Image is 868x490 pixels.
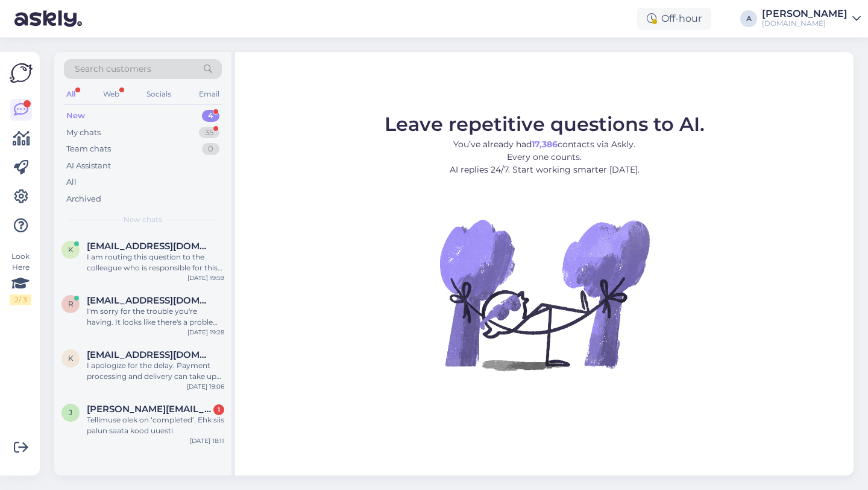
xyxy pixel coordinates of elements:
div: Tellimuse olek on ‘completed’. Ehk siis palun saata kood uuesti [87,415,224,436]
span: k [68,245,74,254]
span: ronaldvalner@gmail.com [87,295,212,306]
div: Socials [144,86,174,102]
div: [DATE] 19:59 [187,273,224,282]
img: Askly Logo [10,62,33,84]
div: 35 [199,127,219,139]
span: r [68,299,74,308]
div: I'm sorry for the trouble you're having. It looks like there's a problem with our system. Since y... [87,306,224,328]
div: 4 [202,110,219,122]
span: New chats [124,214,162,225]
div: [DATE] 19:06 [187,382,224,391]
div: My chats [66,127,101,139]
span: kostet2142@gmail.com [87,349,212,360]
div: [DOMAIN_NAME] [762,19,848,28]
span: kostet2142@gmail.com [87,241,212,252]
span: Search customers [75,63,151,75]
div: AI Assistant [66,160,111,172]
div: Off-hour [637,8,711,30]
span: Leave repetitive questions to AI. [385,112,705,136]
p: You’ve already had contacts via Askly. Every one counts. AI replies 24/7. Start working smarter [... [385,138,705,176]
span: j [69,408,72,417]
img: No Chat active [436,186,653,403]
div: [DATE] 18:11 [190,436,224,445]
div: All [66,176,77,188]
b: 17,386 [532,139,558,150]
div: Archived [66,193,101,205]
div: A [740,10,757,27]
div: Team chats [66,143,111,155]
div: [PERSON_NAME] [762,9,848,19]
a: [PERSON_NAME][DOMAIN_NAME] [762,9,861,28]
div: Look Here [10,251,31,305]
div: New [66,110,85,122]
div: Web [101,86,122,102]
div: 2 / 3 [10,294,31,305]
div: I apologize for the delay. Payment processing and delivery can take up to 24 hours. Please be pat... [87,360,224,382]
div: 1 [213,404,224,415]
span: k [68,354,74,363]
span: janis.kokk@gmail.com [87,404,212,415]
div: All [64,86,78,102]
div: 0 [202,143,219,155]
div: I am routing this question to the colleague who is responsible for this topic. The reply might ta... [87,252,224,273]
div: Email [197,86,222,102]
div: [DATE] 19:28 [187,328,224,337]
